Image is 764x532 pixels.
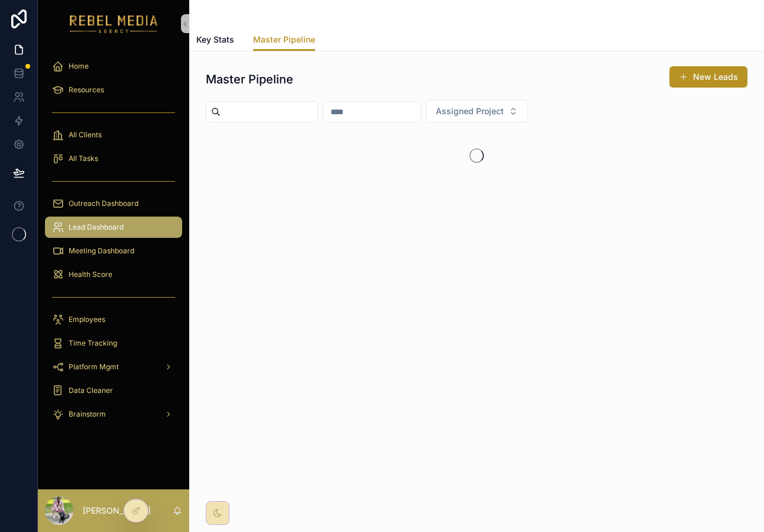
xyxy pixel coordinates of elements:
div: scrollable content [38,47,189,440]
span: Data Cleaner [69,386,113,395]
span: Assigned Project [436,105,504,117]
span: Health Score [69,270,112,279]
span: Employees [69,315,105,324]
span: Master Pipeline [253,34,315,46]
a: All Tasks [45,148,182,169]
button: Select Button [426,100,528,122]
a: Lead Dashboard [45,217,182,238]
a: Platform Mgmt [45,356,182,378]
a: Employees [45,309,182,330]
a: Time Tracking [45,333,182,354]
a: Outreach Dashboard [45,193,182,214]
img: App logo [70,14,158,33]
span: Home [69,62,89,71]
span: Lead Dashboard [69,223,124,232]
a: Health Score [45,264,182,285]
span: Key Stats [196,34,234,46]
span: Brainstorm [69,410,106,419]
a: All Clients [45,124,182,146]
button: New Leads [669,66,747,88]
a: Key Stats [196,29,234,53]
span: Time Tracking [69,338,117,348]
span: All Tasks [69,154,98,163]
span: All Clients [69,130,102,140]
a: Resources [45,79,182,101]
a: Home [45,56,182,77]
p: [PERSON_NAME] [83,505,151,517]
a: Meeting Dashboard [45,240,182,262]
a: Data Cleaner [45,380,182,401]
span: Outreach Dashboard [69,199,138,208]
span: Platform Mgmt [69,362,119,372]
a: Master Pipeline [253,29,315,51]
span: Resources [69,85,104,95]
a: Brainstorm [45,404,182,425]
span: Meeting Dashboard [69,246,134,256]
h1: Master Pipeline [206,71,293,88]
